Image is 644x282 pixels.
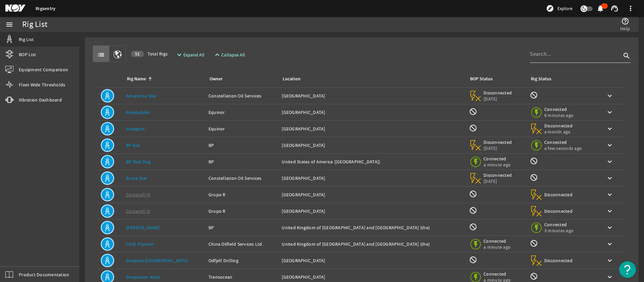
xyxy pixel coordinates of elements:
[469,256,477,264] mat-icon: BOP Monitoring not available for this rig
[209,75,274,83] div: Owner
[282,142,464,149] div: [GEOGRAPHIC_DATA]
[209,109,277,116] div: Equinor
[530,272,538,280] mat-icon: Rig Monitoring not available for this rig
[484,145,512,151] span: [DATE]
[209,208,277,214] div: Grupo R
[606,125,614,133] mat-icon: keyboard_arrow_down
[544,123,573,129] span: Disconnected
[282,125,464,132] div: [GEOGRAPHIC_DATA]
[282,109,464,116] div: [GEOGRAPHIC_DATA]
[283,75,301,83] div: Location
[282,274,464,280] div: [GEOGRAPHIC_DATA]
[606,240,614,248] mat-icon: keyboard_arrow_down
[127,75,146,83] div: Rig Name
[126,257,188,264] a: Deepsea [GEOGRAPHIC_DATA]
[606,207,614,215] mat-icon: keyboard_arrow_down
[557,5,572,12] span: Explore
[606,108,614,116] mat-icon: keyboard_arrow_down
[126,126,145,132] a: Askepott
[484,162,512,168] span: a minute ago
[97,51,105,59] mat-icon: list
[282,224,464,231] div: United Kingdom of [GEOGRAPHIC_DATA] and [GEOGRAPHIC_DATA] (the)
[221,51,245,58] span: Collapse All
[606,256,614,265] mat-icon: keyboard_arrow_down
[19,81,65,88] span: Fleet Wide Thresholds
[5,21,13,29] mat-icon: menu
[470,75,493,83] div: BOP Status
[209,224,277,231] div: BP
[126,175,147,181] a: Brava Star
[530,91,538,99] mat-icon: Rig Monitoring not available for this rig
[610,4,618,12] mat-icon: support_agent
[623,52,631,60] i: search
[282,158,464,165] div: United States of America ([GEOGRAPHIC_DATA])
[209,158,277,165] div: BP
[530,239,538,247] mat-icon: Rig Monitoring not available for this rig
[209,175,277,182] div: Constellation Oil Services
[126,109,150,115] a: Askeladden
[596,4,604,12] mat-icon: notifications
[209,142,277,149] div: BP
[484,90,512,96] span: Disconnected
[544,228,573,234] span: 3 minutes ago
[484,96,512,102] span: [DATE]
[209,257,277,264] div: Odfjell Drilling
[606,224,614,232] mat-icon: keyboard_arrow_down
[619,261,636,278] button: Open Resource Center
[544,221,573,228] span: Connected
[126,75,200,83] div: Rig Name
[282,257,464,264] div: [GEOGRAPHIC_DATA]
[544,257,573,264] span: Disconnected
[183,51,204,58] span: Expand All
[126,192,150,198] a: Cantarell III
[19,66,68,73] span: Equipment Comparison
[484,156,512,162] span: Connected
[544,208,573,214] span: Disconnected
[22,21,47,28] div: Rig List
[209,92,277,99] div: Constellation Oil Services
[19,271,69,278] span: Product Documentation
[209,125,277,132] div: Equinor
[469,190,477,198] mat-icon: BOP Monitoring not available for this rig
[484,178,512,184] span: [DATE]
[544,129,573,135] span: a month ago
[173,49,207,61] button: Expand All
[544,192,573,198] span: Disconnected
[484,238,512,244] span: Connected
[282,75,461,83] div: Location
[531,75,551,83] div: Rig Status
[126,225,159,231] a: [PERSON_NAME]
[209,191,277,198] div: Grupo R
[544,112,573,118] span: 6 minutes ago
[126,274,160,280] a: Deepwater Atlas
[606,273,614,281] mat-icon: keyboard_arrow_down
[530,173,538,182] mat-icon: Rig Monitoring not available for this rig
[282,92,464,99] div: [GEOGRAPHIC_DATA]
[210,75,223,83] div: Owner
[606,92,614,100] mat-icon: keyboard_arrow_down
[606,174,614,182] mat-icon: keyboard_arrow_down
[36,5,55,12] a: Rigsentry
[175,51,181,59] mat-icon: expand_more
[469,223,477,231] mat-icon: BOP Monitoring not available for this rig
[606,158,614,166] mat-icon: keyboard_arrow_down
[19,36,34,43] span: Rig List
[469,124,477,132] mat-icon: BOP Monitoring not available for this rig
[530,50,621,58] input: Search...
[126,142,140,148] a: BP Ace
[606,141,614,149] mat-icon: keyboard_arrow_down
[469,108,477,116] mat-icon: BOP Monitoring not available for this rig
[126,159,151,165] a: BP Mad Dog
[282,175,464,182] div: [GEOGRAPHIC_DATA]
[621,17,629,25] mat-icon: help_outline
[544,145,582,151] span: a few seconds ago
[209,241,277,247] div: China Oilfield Services Ltd.
[469,206,477,214] mat-icon: BOP Monitoring not available for this rig
[126,241,154,247] a: COSL Pioneer
[484,139,512,145] span: Disconnected
[623,0,639,16] button: more_vert
[530,157,538,165] mat-icon: Rig Monitoring not available for this rig
[484,172,512,178] span: Disconnected
[544,139,582,145] span: Connected
[126,208,150,214] a: Cantarell IV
